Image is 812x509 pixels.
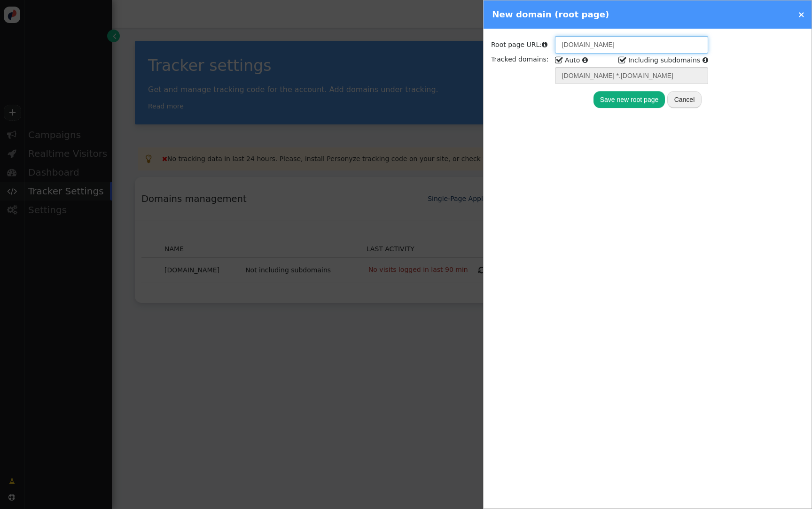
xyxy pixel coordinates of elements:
[491,36,554,53] td: Root page URL:
[491,54,554,85] td: Tracked domains:
[555,56,580,64] label: Auto
[542,41,547,48] span: 
[798,9,805,19] a: ×
[593,91,665,108] button: Save new root page
[555,54,563,67] span: 
[618,54,627,67] span: 
[703,57,708,63] span: 
[667,91,702,108] button: Cancel
[582,57,588,63] span: 
[618,56,700,64] label: Including subdomains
